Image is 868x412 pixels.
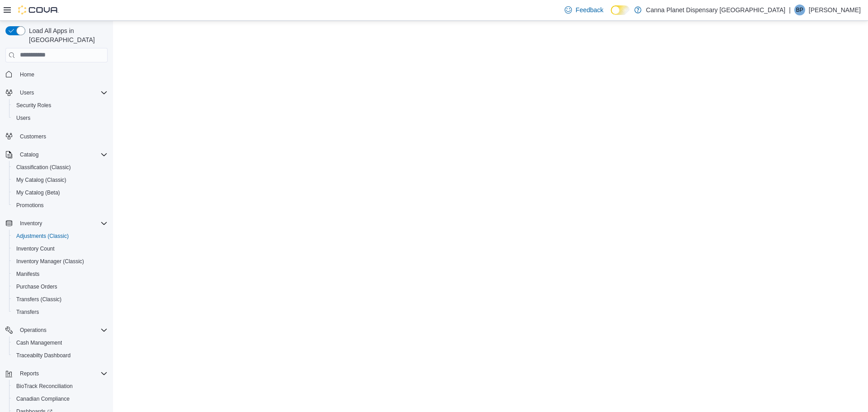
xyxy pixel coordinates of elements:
input: Dark Mode [611,5,630,15]
button: Inventory Count [9,242,111,255]
span: Home [20,71,34,78]
button: Classification (Classic) [9,161,111,174]
span: Transfers [16,308,39,316]
p: | [789,5,791,15]
button: Transfers (Classic) [9,293,111,306]
a: Feedback [561,1,607,19]
span: Transfers [13,307,108,317]
a: Inventory Count [13,243,58,254]
a: Transfers (Classic) [13,294,65,305]
a: Security Roles [13,100,55,111]
span: Security Roles [16,102,51,109]
button: Cash Management [9,336,111,349]
span: Manifests [16,270,39,278]
img: Cova [18,5,59,14]
a: Adjustments (Classic) [13,231,72,242]
a: Promotions [13,200,47,211]
span: Users [16,114,30,122]
span: Dark Mode [611,15,611,15]
span: Promotions [13,200,108,211]
button: My Catalog (Beta) [9,186,111,199]
span: Inventory Manager (Classic) [16,258,84,265]
span: Canadian Compliance [16,395,70,403]
button: Inventory Manager (Classic) [9,255,111,268]
span: Catalog [16,149,108,160]
a: Classification (Classic) [13,162,75,173]
span: BioTrack Reconciliation [13,381,108,392]
a: Home [16,69,38,80]
button: Home [2,68,111,81]
span: Inventory [16,218,108,229]
button: Promotions [9,199,111,212]
button: Traceabilty Dashboard [9,349,111,362]
p: [PERSON_NAME] [809,5,861,15]
span: Transfers (Classic) [16,296,61,303]
button: Reports [16,368,42,379]
span: Manifests [13,269,108,279]
span: Classification (Classic) [13,162,108,173]
span: Cash Management [16,339,62,346]
button: Catalog [16,149,42,160]
span: Home [16,69,108,80]
a: My Catalog (Classic) [13,175,70,185]
a: Customers [16,131,50,142]
span: Inventory Count [13,243,108,254]
a: BioTrack Reconciliation [13,381,76,392]
button: Transfers [9,306,111,318]
span: Purchase Orders [16,283,57,290]
span: My Catalog (Classic) [13,175,108,185]
span: My Catalog (Beta) [16,189,60,196]
span: Traceabilty Dashboard [13,350,108,361]
span: Adjustments (Classic) [16,232,69,240]
button: Inventory [16,218,46,229]
button: Security Roles [9,99,111,112]
a: Transfers [13,307,42,317]
span: My Catalog (Classic) [16,176,66,184]
span: Purchase Orders [13,281,108,292]
a: Manifests [13,269,43,279]
span: Classification (Classic) [16,164,71,171]
a: Inventory Manager (Classic) [13,256,88,267]
span: Canadian Compliance [13,393,108,404]
span: Reports [16,368,108,379]
span: Load All Apps in [GEOGRAPHIC_DATA] [25,26,108,44]
button: Operations [16,325,50,336]
button: Reports [2,367,111,380]
a: Traceabilty Dashboard [13,350,74,361]
button: Users [16,87,38,98]
a: Purchase Orders [13,281,61,292]
button: Catalog [2,148,111,161]
span: Operations [20,327,47,334]
button: Canadian Compliance [9,393,111,405]
a: Canadian Compliance [13,393,73,404]
span: Adjustments (Classic) [13,231,108,242]
button: Users [2,86,111,99]
button: My Catalog (Classic) [9,174,111,186]
button: Users [9,112,111,124]
span: Customers [16,131,108,142]
span: Customers [20,133,46,140]
a: Users [13,113,34,123]
button: Adjustments (Classic) [9,230,111,242]
span: Cash Management [13,337,108,348]
a: Cash Management [13,337,66,348]
a: My Catalog (Beta) [13,187,64,198]
span: BioTrack Reconciliation [16,383,73,390]
span: Inventory [20,220,42,227]
span: Transfers (Classic) [13,294,108,305]
span: Users [16,87,108,98]
span: Catalog [20,151,38,158]
span: Users [20,89,34,96]
span: BP [796,5,803,15]
span: Traceabilty Dashboard [16,352,71,359]
span: Promotions [16,202,44,209]
span: Feedback [576,5,603,14]
span: Inventory Manager (Classic) [13,256,108,267]
span: Users [13,113,108,123]
p: Canna Planet Dispensary [GEOGRAPHIC_DATA] [646,5,785,15]
span: Operations [16,325,108,336]
span: My Catalog (Beta) [13,187,108,198]
span: Reports [20,370,39,377]
button: Customers [2,130,111,143]
span: Security Roles [13,100,108,111]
